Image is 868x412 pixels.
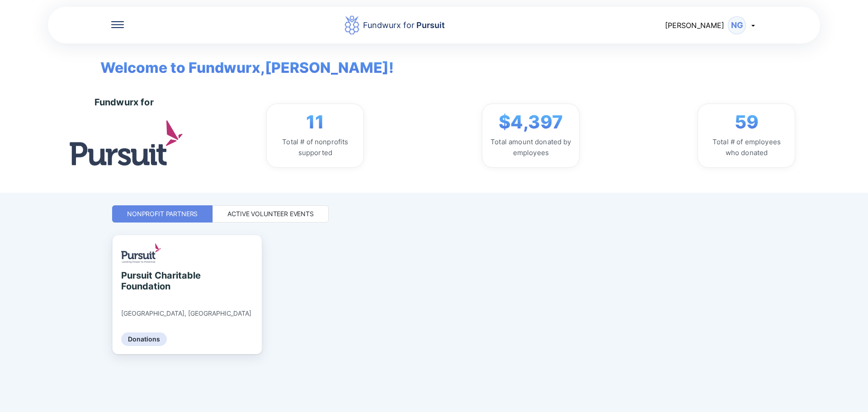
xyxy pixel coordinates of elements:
[705,137,788,158] div: Total # of employees who donated
[227,209,314,218] div: Active Volunteer Events
[121,309,251,317] div: [GEOGRAPHIC_DATA], [GEOGRAPHIC_DATA]
[70,120,183,165] img: logo.jpg
[274,137,356,158] div: Total # of nonprofits supported
[499,111,563,133] span: $4,397
[665,21,724,30] span: [PERSON_NAME]
[363,19,445,32] div: Fundwurx for
[94,97,154,108] div: Fundwurx for
[127,209,198,218] div: Nonprofit Partners
[306,111,324,133] span: 11
[121,270,204,292] div: Pursuit Charitable Foundation
[121,332,167,346] div: Donations
[415,20,445,30] span: Pursuit
[87,43,394,79] span: Welcome to Fundwurx, [PERSON_NAME] !
[735,111,759,133] span: 59
[728,16,746,34] div: NG
[490,137,572,158] div: Total amount donated by employees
